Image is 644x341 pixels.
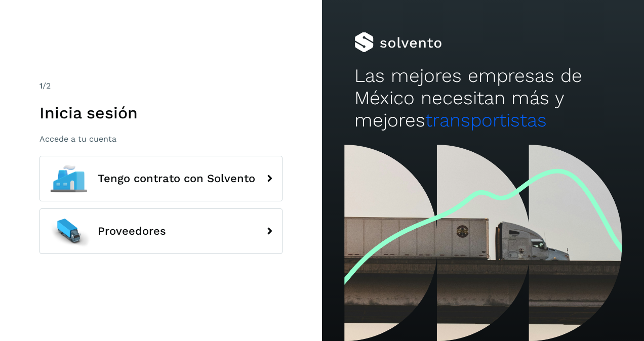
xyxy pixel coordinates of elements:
[39,134,283,144] p: Accede a tu cuenta
[425,109,547,131] span: transportistas
[354,65,612,132] h2: Las mejores empresas de México necesitan más y mejores
[39,80,283,92] div: /2
[39,208,283,254] button: Proveedores
[39,156,283,201] button: Tengo contrato con Solvento
[98,173,255,185] span: Tengo contrato con Solvento
[98,225,166,237] span: Proveedores
[39,103,283,122] h1: Inicia sesión
[39,81,43,91] span: 1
